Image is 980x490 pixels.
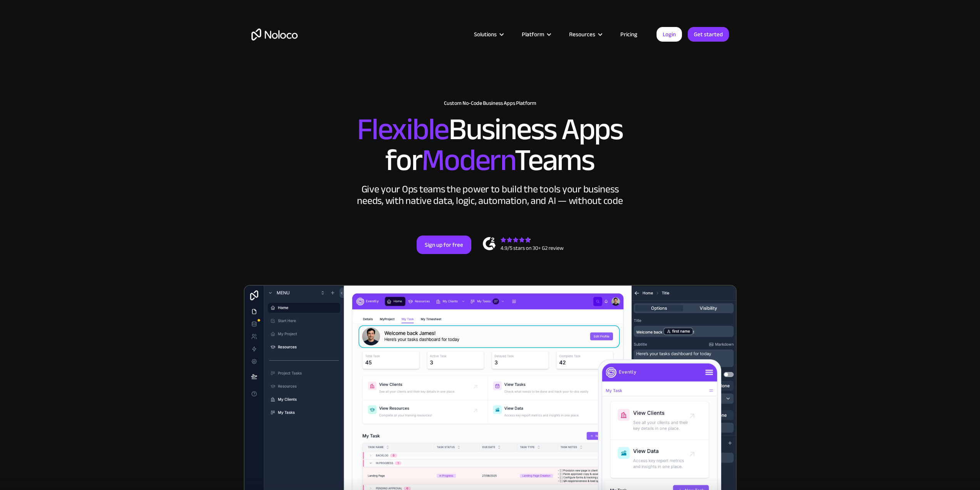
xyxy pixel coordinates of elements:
span: Flexible [357,101,449,158]
span: Modern [422,131,514,189]
div: Platform [512,29,560,39]
a: Get started [688,27,729,42]
h1: Custom No-Code Business Apps Platform [251,100,729,106]
a: home [251,29,298,40]
div: Solutions [474,29,497,39]
a: Pricing [611,29,647,39]
h2: Business Apps for Teams [251,114,729,176]
div: Give your Ops teams the power to build the tools your business needs, with native data, logic, au... [355,184,625,207]
div: Platform [522,29,544,39]
a: Login [657,27,682,42]
div: Solutions [464,29,512,39]
div: Resources [569,29,595,39]
a: Sign up for free [417,236,471,254]
div: Resources [560,29,611,39]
